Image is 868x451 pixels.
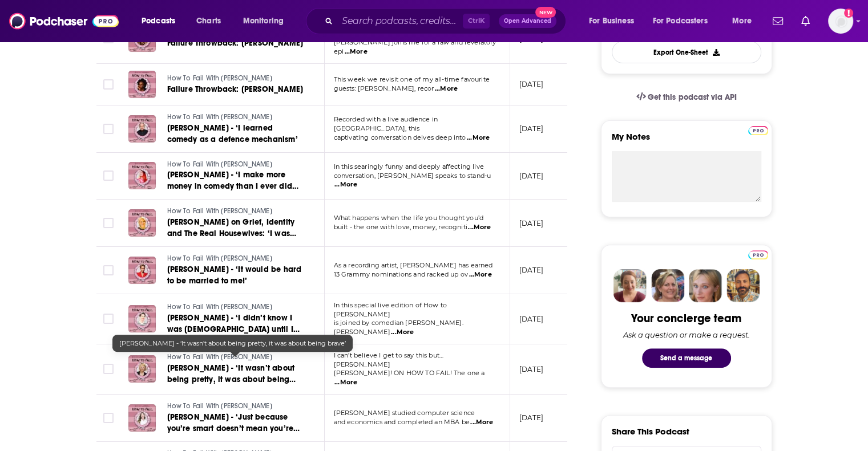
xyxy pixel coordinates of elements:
h3: Share This Podcast [612,426,689,437]
span: How To Fail With [PERSON_NAME] [167,160,272,168]
span: This week we revisit one of my all-time favourite [334,75,490,83]
a: How To Fail With [PERSON_NAME] [167,206,304,217]
img: Barbara Profile [651,269,684,302]
span: ...More [467,133,490,143]
div: Your concierge team [631,311,741,326]
span: [PERSON_NAME]! ON HOW TO FAIL! The one a [334,369,485,377]
a: Show notifications dropdown [797,11,814,31]
p: [DATE] [519,79,544,89]
span: Toggle select row [103,218,114,228]
span: ...More [334,180,357,189]
img: Sydney Profile [613,269,647,302]
span: ...More [345,47,368,56]
a: [PERSON_NAME] - ‘I didn’t know I was [DEMOGRAPHIC_DATA] until I saw Titanic’ [167,312,304,335]
img: Podchaser Pro [748,250,768,259]
span: Get this podcast via API [648,92,736,102]
span: Toggle select row [103,265,114,275]
a: How To Fail With [PERSON_NAME] [167,352,304,363]
span: [PERSON_NAME] - ‘Just because you’re smart doesn’t mean you’re wise’ [167,412,300,445]
span: Open Advanced [504,18,551,24]
span: [PERSON_NAME] - ‘It wasn’t about being pretty, it was about being brave’ [167,363,296,396]
span: [PERSON_NAME] - ‘I make more money in comedy than I ever did from stripping‘ [167,170,298,202]
span: New [535,7,556,18]
span: Toggle select row [103,124,114,134]
button: open menu [235,12,298,30]
span: Monitoring [243,13,284,29]
a: [PERSON_NAME] - ‘I make more money in comedy than I ever did from stripping‘ [167,169,304,192]
a: [PERSON_NAME] - ‘It would be hard to be married to me!’ [167,264,304,287]
span: [PERSON_NAME] - ‘I didn’t know I was [DEMOGRAPHIC_DATA] until I saw Titanic’ [167,313,300,346]
input: Search podcasts, credits, & more... [337,12,463,30]
a: [PERSON_NAME] - ‘It wasn’t about being pretty, it was about being brave’ [167,363,304,385]
img: User Profile [828,9,853,34]
span: How To Fail With [PERSON_NAME] [167,207,272,215]
span: What happens when the life you thought you’d [334,214,484,222]
span: How To Fail With [PERSON_NAME] [167,74,272,82]
span: Toggle select row [103,33,114,43]
a: Show notifications dropdown [768,11,788,31]
span: guests: [PERSON_NAME], recor [334,84,434,92]
a: How To Fail With [PERSON_NAME] [167,112,304,123]
span: ...More [435,84,458,94]
a: How To Fail With [PERSON_NAME] [167,401,304,412]
span: ...More [470,418,493,427]
span: [PERSON_NAME] joins me for a raw and revelatory epi [334,38,496,55]
div: Search podcasts, credits, & more... [317,8,577,34]
a: [PERSON_NAME] on Grief, Identity and The Real Housewives: ‘I was angry. I was lost. I felt like I... [167,217,304,239]
label: My Notes [612,131,761,151]
span: Ctrl K [463,14,490,29]
a: [PERSON_NAME] - ‘Just because you’re smart doesn’t mean you’re wise’ [167,412,304,434]
span: As a recording artist, [PERSON_NAME] has earned [334,261,493,269]
a: How To Fail With [PERSON_NAME] [167,254,304,264]
span: [PERSON_NAME] - ‘It wasn’t about being pretty, it was about being brave’ [119,339,346,347]
span: In this special live edition of How to [PERSON_NAME] [334,301,447,318]
img: Jon Profile [726,269,760,302]
span: For Business [589,13,634,29]
a: Charts [189,12,228,30]
button: open menu [581,12,648,30]
span: Toggle select row [103,314,114,324]
span: built - the one with love, money, recogniti [334,223,467,231]
span: ...More [391,328,414,337]
span: [PERSON_NAME] on Grief, Identity and The Real Housewives: ‘I was angry. I was lost. I felt like I... [167,217,296,261]
span: How To Fail With [PERSON_NAME] [167,402,272,410]
span: and economics and completed an MBA be [334,418,470,426]
span: How To Fail With [PERSON_NAME] [167,303,272,311]
a: Failure Throwback: [PERSON_NAME] [167,38,303,49]
span: Failure Throwback: [PERSON_NAME] [167,84,303,94]
img: Podchaser Pro [748,126,768,135]
span: In this searingly funny and deeply affecting live [334,162,484,170]
img: Jules Profile [689,269,722,302]
span: [PERSON_NAME] - ‘It would be hard to be married to me!’ [167,265,302,286]
span: How To Fail With [PERSON_NAME] [167,254,272,262]
button: Open AdvancedNew [499,14,556,28]
span: More [732,13,752,29]
a: How To Fail With [PERSON_NAME] [167,74,303,84]
button: open menu [724,12,766,30]
span: ...More [334,378,357,387]
p: [DATE] [519,413,544,422]
span: How To Fail With [PERSON_NAME] [167,113,272,121]
span: Recorded with a live audience in [GEOGRAPHIC_DATA], this [334,115,438,132]
p: [DATE] [519,171,544,181]
a: Get this podcast via API [627,83,746,111]
span: For Podcasters [653,13,708,29]
span: Toggle select row [103,413,114,423]
a: Failure Throwback: [PERSON_NAME] [167,84,303,95]
button: Export One-Sheet [612,41,761,63]
span: Charts [196,13,221,29]
a: How To Fail With [PERSON_NAME] [167,160,304,170]
span: Failure Throwback: [PERSON_NAME] [167,38,303,48]
span: ...More [469,270,492,279]
p: [DATE] [519,218,544,228]
p: [DATE] [519,265,544,275]
span: captivating conversation delves deep into [334,133,466,141]
a: [PERSON_NAME] - ‘I learned comedy as a defence mechanism’ [167,123,304,145]
span: [PERSON_NAME] - ‘I learned comedy as a defence mechanism’ [167,123,298,144]
span: Logged in as smeizlik [828,9,853,34]
a: Pro website [748,124,768,135]
p: [DATE] [519,314,544,324]
a: How To Fail With [PERSON_NAME] [167,302,304,312]
span: Podcasts [142,13,175,29]
div: Ask a question or make a request. [623,330,750,339]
